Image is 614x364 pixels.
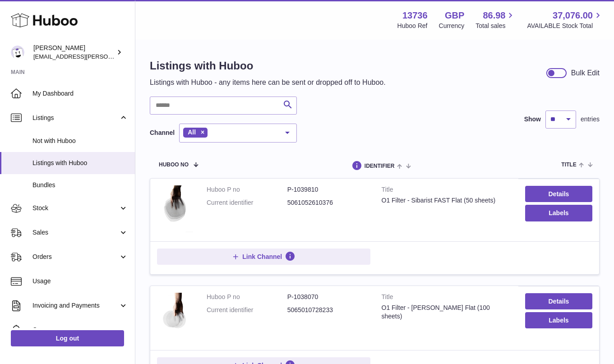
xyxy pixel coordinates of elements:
div: Huboo Ref [397,22,428,30]
span: [EMAIL_ADDRESS][PERSON_NAME][DOMAIN_NAME] [33,53,181,60]
img: horia@orea.uk [11,46,24,59]
dd: 5061052610376 [287,198,368,207]
button: Labels [525,205,592,221]
div: O1 Filter - [PERSON_NAME] Flat (100 sheets) [382,304,512,321]
span: Huboo no [159,162,189,168]
span: AVAILABLE Stock Total [527,22,603,30]
div: Currency [439,22,465,30]
div: O1 Filter - Sibarist FAST Flat (50 sheets) [382,196,512,205]
span: Total sales [476,22,516,30]
span: Cases [32,326,128,334]
a: Details [525,293,592,309]
dt: Huboo P no [207,185,287,194]
span: Stock [32,204,119,212]
dt: Huboo P no [207,293,287,301]
span: Not with Huboo [32,137,128,145]
span: 86.98 [483,9,505,22]
button: Link Channel [157,249,370,265]
span: All [188,129,196,136]
span: Link Channel [242,253,282,261]
strong: GBP [445,9,464,22]
strong: Title [382,293,512,304]
a: Details [525,186,592,202]
span: My Dashboard [32,89,128,98]
div: [PERSON_NAME] [33,44,115,61]
img: O1 Filter - OREA Flat (100 sheets) [157,293,193,341]
img: O1 Filter - Sibarist FAST Flat (50 sheets) [157,185,193,232]
dt: Current identifier [207,306,287,314]
a: 37,076.00 AVAILABLE Stock Total [527,9,603,30]
div: Bulk Edit [571,68,600,78]
span: entries [581,115,600,124]
button: Labels [525,312,592,328]
strong: 13736 [402,9,428,22]
a: 86.98 Total sales [476,9,516,30]
p: Listings with Huboo - any items here can be sent or dropped off to Huboo. [150,78,386,88]
span: Bundles [32,181,128,189]
label: Channel [150,129,175,137]
dt: Current identifier [207,198,287,207]
strong: Title [382,185,512,196]
span: identifier [365,163,395,169]
span: Sales [32,228,119,237]
span: Usage [32,277,128,286]
h1: Listings with Huboo [150,59,386,73]
span: Listings [32,114,119,122]
a: Log out [11,330,124,346]
dd: P-1038070 [287,293,368,301]
span: Listings with Huboo [32,159,128,167]
dd: 5065010728233 [287,306,368,314]
span: Invoicing and Payments [32,301,119,310]
span: Orders [32,253,119,261]
span: title [561,162,576,168]
dd: P-1039810 [287,185,368,194]
label: Show [524,115,541,124]
span: 37,076.00 [553,9,593,22]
